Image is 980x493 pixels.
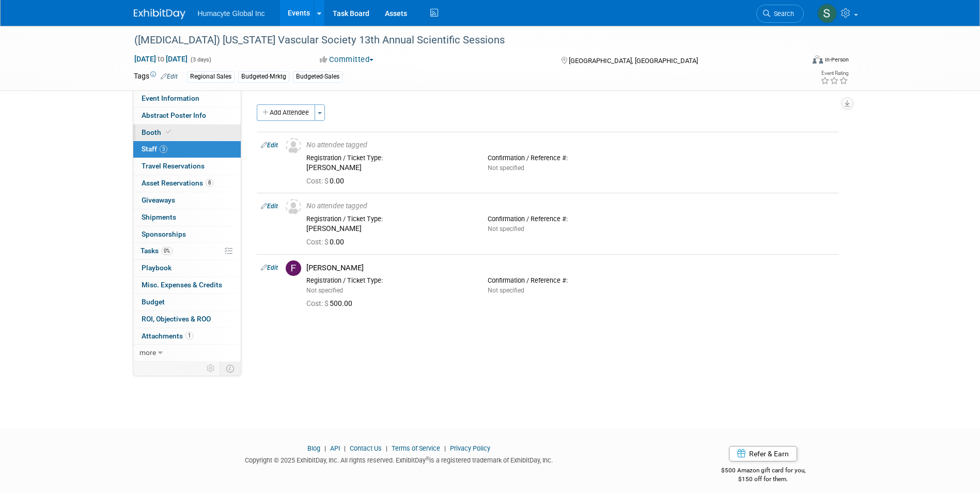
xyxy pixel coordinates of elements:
[133,294,241,311] a: Budget
[306,177,348,185] span: 0.00
[306,163,472,173] div: [PERSON_NAME]
[133,328,241,345] a: Attachments1
[142,213,176,221] span: Shipments
[142,264,172,272] span: Playbook
[316,54,378,65] button: Committed
[306,299,356,307] span: 500.00
[133,243,241,259] a: Tasks0%
[569,57,698,65] span: [GEOGRAPHIC_DATA], [GEOGRAPHIC_DATA]
[306,299,330,307] span: Cost: $
[187,71,235,82] div: Regional Sales
[261,264,278,271] a: Edit
[813,55,823,64] img: Format-Inperson.png
[160,145,167,153] span: 3
[142,230,186,238] span: Sponsorships
[488,287,524,294] span: Not specified
[350,444,382,452] a: Contact Us
[202,362,220,375] td: Personalize Event Tab Strip
[133,175,241,192] a: Asset Reservations8
[488,154,654,162] div: Confirmation / Reference #:
[133,192,241,209] a: Giveaways
[488,215,654,223] div: Confirmation / Reference #:
[820,71,848,76] div: Event Rating
[166,129,171,135] i: Booth reservation complete
[307,444,320,452] a: Blog
[306,215,472,223] div: Registration / Ticket Type:
[293,71,343,82] div: Budgeted-Sales
[306,276,472,285] div: Registration / Ticket Type:
[756,5,804,23] a: Search
[817,4,837,23] img: Sam Cashion
[257,104,315,121] button: Add Attendee
[306,154,472,162] div: Registration / Ticket Type:
[142,332,193,340] span: Attachments
[450,444,490,452] a: Privacy Policy
[190,56,211,63] span: (3 days)
[142,111,206,119] span: Abstract Poster Info
[680,475,847,484] div: $150 off for them.
[133,125,241,141] a: Booth
[306,263,835,273] div: [PERSON_NAME]
[139,348,156,357] span: more
[426,456,429,461] sup: ®
[133,311,241,328] a: ROI, Objectives & ROO
[141,246,173,255] span: Tasks
[133,90,241,107] a: Event Information
[770,10,794,18] span: Search
[306,238,330,246] span: Cost: $
[142,298,165,306] span: Budget
[206,179,213,187] span: 8
[488,164,524,172] span: Not specified
[185,332,193,340] span: 1
[488,225,524,233] span: Not specified
[133,158,241,175] a: Travel Reservations
[488,276,654,285] div: Confirmation / Reference #:
[133,277,241,294] a: Misc. Expenses & Credits
[198,9,265,18] span: Humacyte Global Inc
[442,444,448,452] span: |
[156,55,166,63] span: to
[134,54,188,64] span: [DATE] [DATE]
[286,260,301,276] img: F.jpg
[220,362,241,375] td: Toggle Event Tabs
[261,203,278,210] a: Edit
[306,238,348,246] span: 0.00
[142,145,167,153] span: Staff
[142,128,173,136] span: Booth
[306,177,330,185] span: Cost: $
[383,444,390,452] span: |
[133,141,241,158] a: Staff3
[729,446,797,461] a: Refer & Earn
[134,9,185,19] img: ExhibitDay
[261,142,278,149] a: Edit
[238,71,289,82] div: Budgeted-Mrktg
[142,179,213,187] span: Asset Reservations
[142,196,175,204] span: Giveaways
[161,247,173,255] span: 0%
[306,202,835,211] div: No attendee tagged
[306,224,472,234] div: [PERSON_NAME]
[161,73,178,80] a: Edit
[142,315,211,323] span: ROI, Objectives & ROO
[142,94,199,102] span: Event Information
[306,287,343,294] span: Not specified
[133,345,241,361] a: more
[743,54,849,69] div: Event Format
[680,459,847,483] div: $500 Amazon gift card for you,
[341,444,348,452] span: |
[330,444,340,452] a: API
[131,31,788,50] div: ([MEDICAL_DATA]) [US_STATE] Vascular Society 13th Annual Scientific Sessions
[133,209,241,226] a: Shipments
[133,107,241,124] a: Abstract Poster Info
[286,138,301,153] img: Unassigned-User-Icon.png
[134,71,178,83] td: Tags
[133,226,241,243] a: Sponsorships
[286,199,301,214] img: Unassigned-User-Icon.png
[392,444,440,452] a: Terms of Service
[134,453,665,465] div: Copyright © 2025 ExhibitDay, Inc. All rights reserved. ExhibitDay is a registered trademark of Ex...
[133,260,241,276] a: Playbook
[322,444,329,452] span: |
[142,162,205,170] span: Travel Reservations
[306,141,835,150] div: No attendee tagged
[825,56,849,64] div: In-Person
